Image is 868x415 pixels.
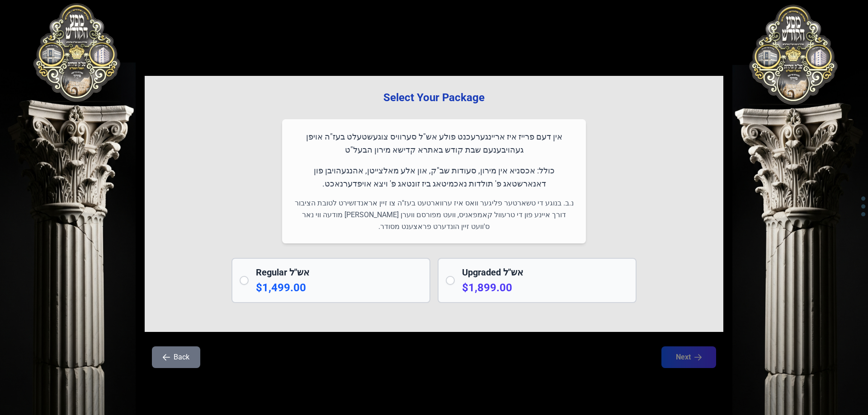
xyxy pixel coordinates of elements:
[256,266,422,279] h2: Regular אש"ל
[661,346,716,368] button: Next
[293,130,575,157] p: אין דעם פרייז איז אריינגערעכנט פולע אש"ל סערוויס צוגעשטעלט בעז"ה אויפן געהויבענעם שבת קודש באתרא ...
[462,280,628,295] p: $1,899.00
[293,197,575,233] p: נ.ב. בנוגע די טשארטער פליגער וואס איז ערווארטעט בעז"ה צו זיין אראנדזשירט לטובת הציבור דורך איינע ...
[152,346,200,368] button: Back
[293,164,575,191] p: כולל: אכסניא אין מירון, סעודות שב"ק, און אלע מאלצייטן, אהנגעהויבן פון דאנארשטאג פ' תולדות נאכמיטא...
[256,280,422,295] p: $1,499.00
[159,90,709,105] h3: Select Your Package
[462,266,628,279] h2: Upgraded אש"ל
